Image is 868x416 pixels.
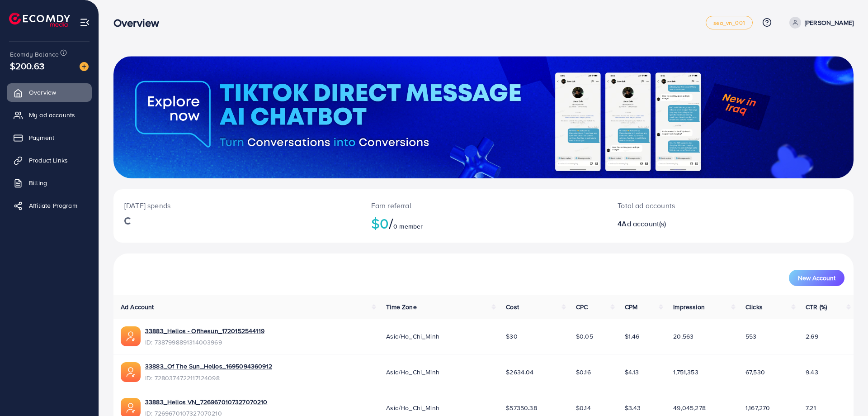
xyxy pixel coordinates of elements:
[806,302,827,311] span: CTR (%)
[29,88,56,97] span: Overview
[7,174,92,192] a: Billing
[673,403,706,412] span: 49,045,278
[576,332,593,341] span: $0.05
[386,302,416,311] span: Time Zone
[673,302,705,311] span: Impression
[789,270,844,286] button: New Account
[576,403,591,412] span: $0.14
[576,368,591,377] span: $0.16
[806,332,818,341] span: 2.69
[386,368,439,377] span: Asia/Ho_Chi_Minh
[80,17,90,28] img: menu
[145,397,268,406] a: 33883_Helios VN_7269670107327070210
[713,20,745,26] span: sea_vn_001
[124,200,349,211] p: [DATE] spends
[371,215,596,232] h2: $0
[806,368,818,377] span: 9.43
[625,302,637,311] span: CPM
[7,196,92,215] a: Affiliate Program
[121,362,141,382] img: ic-ads-acc.e4c84228.svg
[393,222,423,231] span: 0 member
[805,17,854,28] p: [PERSON_NAME]
[745,302,763,311] span: Clicks
[622,219,666,229] span: Ad account(s)
[625,332,640,341] span: $1.46
[29,133,54,142] span: Payment
[798,275,835,281] span: New Account
[29,110,75,120] span: My ad accounts
[7,106,92,124] a: My ad accounts
[29,178,47,187] span: Billing
[745,332,756,341] span: 553
[386,403,439,412] span: Asia/Ho_Chi_Minh
[745,403,770,412] span: 1,167,270
[673,368,698,377] span: 1,751,353
[121,302,154,311] span: Ad Account
[506,368,533,377] span: $2634.04
[618,200,781,211] p: Total ad accounts
[145,326,264,335] a: 33883_Helios - Ofthesun_1720152544119
[389,213,393,234] span: /
[625,368,639,377] span: $4.13
[145,373,272,383] span: ID: 7280374722117124098
[386,332,439,341] span: Asia/Ho_Chi_Minh
[113,16,166,29] h3: Overview
[706,16,753,29] a: sea_vn_001
[506,332,517,341] span: $30
[80,62,89,71] img: image
[121,326,141,346] img: ic-ads-acc.e4c84228.svg
[745,368,765,377] span: 67,530
[786,17,854,29] a: [PERSON_NAME]
[806,403,816,412] span: 7.21
[7,83,92,101] a: Overview
[371,200,596,211] p: Earn referral
[29,156,68,165] span: Product Links
[10,59,44,72] span: $200.63
[145,338,264,347] span: ID: 7387998891314003969
[10,50,59,59] span: Ecomdy Balance
[145,362,272,371] a: 33883_Of The Sun_Helios_1695094360912
[618,220,781,228] h2: 4
[625,403,641,412] span: $3.43
[576,302,588,311] span: CPC
[673,332,693,341] span: 20,563
[9,13,70,27] img: logo
[506,403,537,412] span: $57350.38
[7,151,92,169] a: Product Links
[29,201,77,210] span: Affiliate Program
[7,129,92,147] a: Payment
[506,302,519,311] span: Cost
